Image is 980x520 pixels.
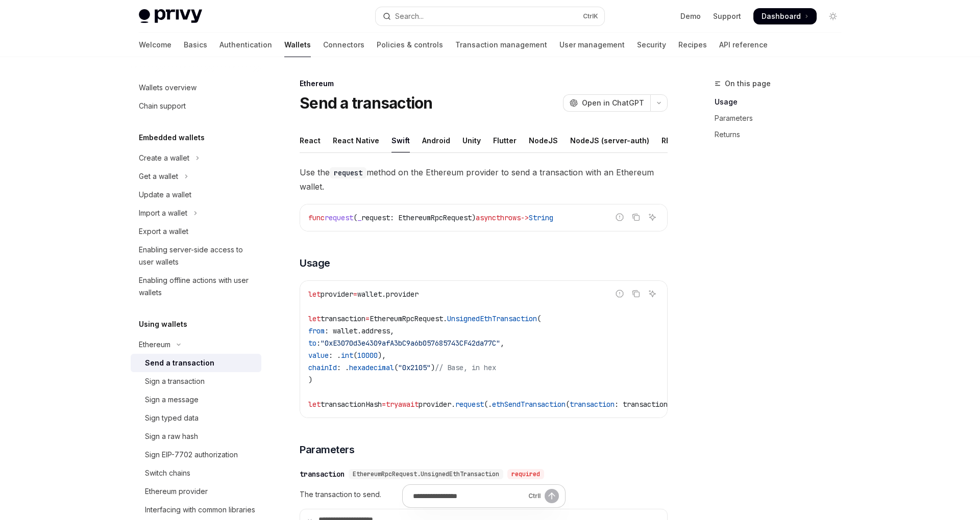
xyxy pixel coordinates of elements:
span: hexadecimal [349,363,394,372]
a: Demo [680,11,701,21]
div: Sign typed data [145,412,199,424]
span: : . [337,363,349,372]
a: Update a wallet [131,186,261,204]
button: Report incorrect code [613,211,626,224]
span: let [308,400,321,409]
a: Usage [715,94,849,110]
a: Sign a raw hash [131,427,261,446]
span: provider [386,290,419,299]
button: Open in ChatGPT [563,94,650,112]
a: API reference [719,33,768,57]
a: Enabling server-side access to user wallets [131,241,261,271]
span: await [398,400,419,409]
a: Wallets [284,33,311,57]
span: = [353,290,357,299]
span: _ [357,213,361,222]
div: Interfacing with common libraries [145,504,255,516]
span: wallet. [357,290,386,299]
div: Android [422,128,450,152]
span: to [308,339,316,348]
input: Ask a question... [413,485,524,507]
a: Basics [184,33,207,57]
span: Usage [300,256,330,270]
span: , [390,326,394,335]
div: transaction [300,469,345,479]
div: Sign EIP-7702 authorization [145,449,238,461]
span: try [386,400,398,409]
a: Sign a message [131,391,261,409]
a: Transaction management [455,33,547,57]
span: ) [431,363,435,372]
span: , [500,339,504,348]
span: provider. [419,400,455,409]
span: ) [308,375,312,384]
div: Chain support [139,100,186,112]
span: address [361,326,390,335]
a: Authentication [219,33,272,57]
div: Sign a transaction [145,375,205,387]
a: Connectors [323,33,364,57]
div: Search... [395,10,424,22]
span: request [455,400,484,409]
div: Sign a raw hash [145,430,198,443]
span: EthereumRpcRequest.UnsignedEthTransaction [353,470,499,478]
div: Update a wallet [139,189,191,201]
a: Dashboard [753,8,817,24]
a: Switch chains [131,464,261,482]
a: Ethereum provider [131,482,261,501]
div: REST API [661,128,694,152]
button: Open search [376,7,604,25]
div: Enabling offline actions with user wallets [139,274,255,299]
span: "0x2105" [398,363,431,372]
span: request [361,213,390,222]
span: ( [394,363,398,372]
span: chainId [308,363,337,372]
a: Sign typed data [131,409,261,427]
button: Toggle Get a wallet section [131,167,261,186]
a: Enabling offline actions with user wallets [131,271,261,302]
span: On this page [725,77,771,90]
div: Export a wallet [139,225,188,238]
div: Swift [391,128,410,152]
span: Parameters [300,443,354,457]
span: // Base, in hex [435,363,496,372]
a: Support [713,11,741,21]
a: Returns [715,126,849,143]
a: Send a transaction [131,354,261,372]
span: value [308,351,329,360]
div: Get a wallet [139,170,178,183]
a: Wallets overview [131,79,261,97]
span: provider [321,290,353,299]
a: Chain support [131,97,261,115]
img: light logo [139,9,202,23]
button: Report incorrect code [613,287,626,300]
span: ethSendTransaction [492,400,566,409]
div: Sign a message [145,394,199,406]
button: Toggle Ethereum section [131,335,261,354]
div: Create a wallet [139,152,189,164]
button: Ask AI [646,287,659,300]
div: NodeJS (server-auth) [570,128,649,152]
a: Policies & controls [377,33,443,57]
span: ( [566,400,570,409]
span: (. [484,400,492,409]
div: Switch chains [145,467,190,479]
span: -> [521,213,529,222]
span: ), [378,351,386,360]
span: ( [353,351,357,360]
span: 10000 [357,351,378,360]
button: Copy the contents from the code block [629,211,643,224]
span: EthereumRpcRequest. [370,314,447,323]
a: Security [637,33,666,57]
code: request [330,167,366,178]
div: Wallets overview [139,82,197,94]
div: NodeJS [529,128,558,152]
div: Ethereum [300,79,668,89]
span: func [308,213,325,222]
span: String [529,213,553,222]
span: ( [353,213,357,222]
span: UnsignedEthTransaction [447,314,537,323]
a: Export a wallet [131,222,261,241]
div: React Native [333,128,379,152]
span: : . [329,351,341,360]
